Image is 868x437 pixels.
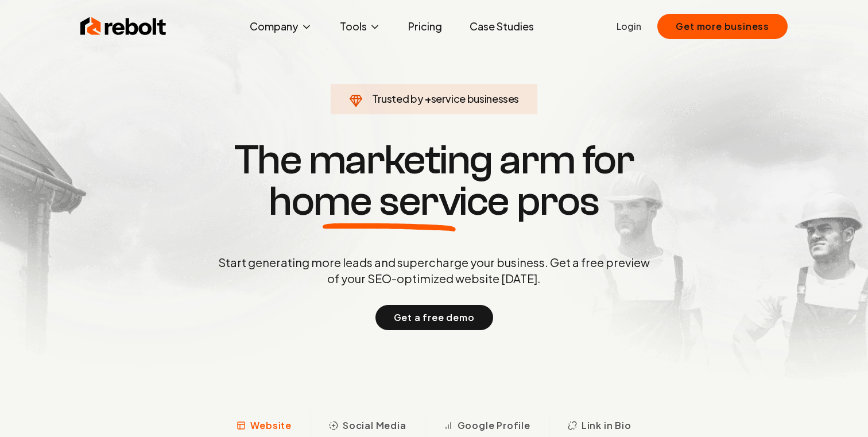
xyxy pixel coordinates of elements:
a: Login [617,20,641,33]
span: home service [269,181,509,222]
span: Link in Bio [582,419,631,432]
p: Start generating more leads and supercharge your business. Get a free preview of your SEO-optimiz... [216,254,652,287]
button: Tools [331,15,390,38]
h1: The marketing arm for pros [158,140,710,222]
button: Company [241,15,321,38]
span: Social Media [343,419,406,432]
span: Trusted by [372,92,423,105]
a: Case Studies [460,15,543,38]
span: service businesses [431,92,520,105]
img: Rebolt Logo [80,15,166,38]
button: Get more business [657,14,788,39]
span: + [425,92,431,105]
a: Pricing [399,15,451,38]
span: Website [250,419,292,432]
button: Get a free demo [375,305,493,330]
span: Google Profile [458,419,530,432]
